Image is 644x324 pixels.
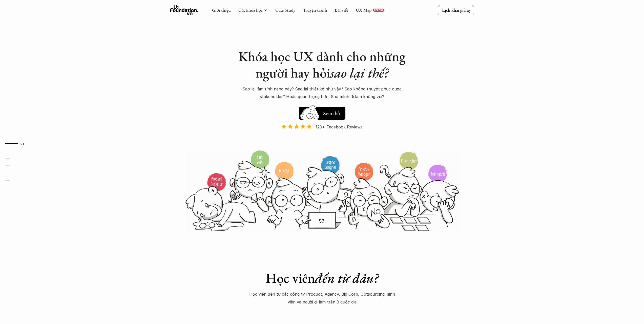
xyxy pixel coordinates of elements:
h1: Học viên [234,270,411,286]
strong: 01 [20,142,24,145]
p: Lịch khai giảng [442,7,470,13]
a: Xem thử [299,104,345,120]
a: Lịch khai giảng [438,5,474,15]
a: REPORT [373,9,384,12]
a: Giới thiệu [212,7,231,13]
a: Các khóa học [238,7,263,13]
a: Case Study [275,7,295,13]
p: REPORT [374,9,383,12]
a: 120+ Facebook Reviews [277,124,367,149]
a: 01 [5,141,29,147]
p: Sao lại làm tính năng này? Sao lại thiết kế như vậy? Sao không thuyết phục được stakeholder? Hoặc... [236,85,408,101]
a: UX Map [356,7,372,13]
p: 120+ Facebook Reviews [316,123,363,131]
a: Truyện tranh [303,7,327,13]
a: Bài viết [335,7,348,13]
h1: Khóa học UX dành cho những người hay hỏi [234,48,411,81]
h5: Xem thử [323,110,340,117]
em: đến từ đâu? [315,269,378,287]
em: sao lại thế? [330,64,388,82]
p: Học viên đến từ các công ty Product, Agency, Big Corp, Outsourcing, sinh viên và người đi làm trê... [246,290,398,306]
